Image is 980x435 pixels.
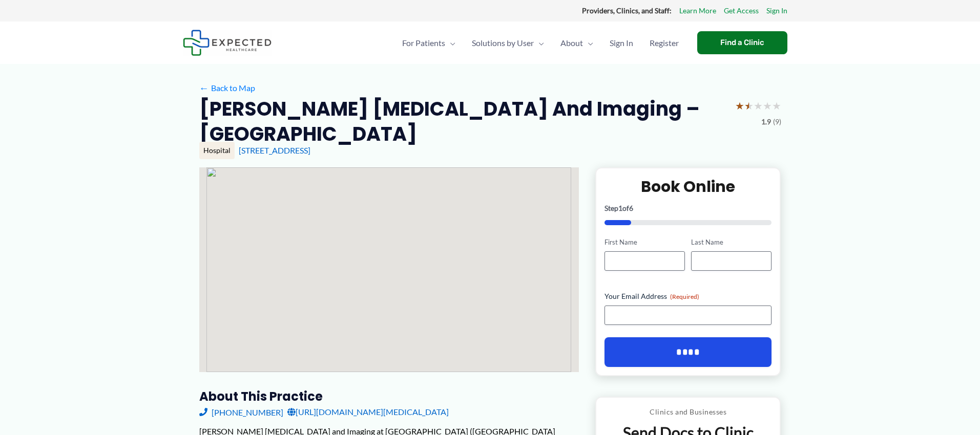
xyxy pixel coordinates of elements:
div: Hospital [199,142,235,159]
a: Sign In [601,25,641,61]
label: Your Email Address [604,291,772,301]
span: Solutions by User [472,25,534,61]
span: ★ [763,96,772,115]
span: Menu Toggle [445,25,455,61]
a: For PatientsMenu Toggle [394,25,464,61]
span: (9) [773,115,781,128]
nav: Primary Site Navigation [394,25,687,61]
a: Register [641,25,687,61]
span: ← [199,83,209,93]
span: For Patients [402,25,445,61]
p: Clinics and Businesses [604,405,773,419]
a: AboutMenu Toggle [552,25,601,61]
span: ★ [772,96,781,115]
span: Register [650,25,679,61]
a: Find a Clinic [697,31,787,54]
h3: About this practice [199,388,579,404]
a: Sign In [766,4,787,17]
a: Solutions by UserMenu Toggle [464,25,552,61]
span: About [560,25,583,61]
span: Sign In [610,25,633,61]
span: ★ [735,96,744,115]
p: Step of [604,205,772,212]
span: (Required) [670,293,699,300]
strong: Providers, Clinics, and Staff: [582,6,672,15]
span: 1.9 [761,115,771,128]
h2: Book Online [604,177,772,197]
span: ★ [754,96,763,115]
a: Get Access [724,4,759,17]
span: 6 [629,204,633,212]
label: First Name [604,237,685,247]
a: [STREET_ADDRESS] [239,145,310,155]
span: Menu Toggle [534,25,544,61]
a: Learn More [679,4,716,17]
label: Last Name [691,237,772,247]
a: [PHONE_NUMBER] [199,404,283,420]
span: Menu Toggle [583,25,593,61]
img: Expected Healthcare Logo - side, dark font, small [183,30,272,56]
a: ←Back to Map [199,80,255,96]
span: ★ [744,96,754,115]
h2: [PERSON_NAME] [MEDICAL_DATA] and Imaging – [GEOGRAPHIC_DATA] [199,96,727,147]
span: 1 [618,204,622,212]
a: [URL][DOMAIN_NAME][MEDICAL_DATA] [287,404,449,420]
